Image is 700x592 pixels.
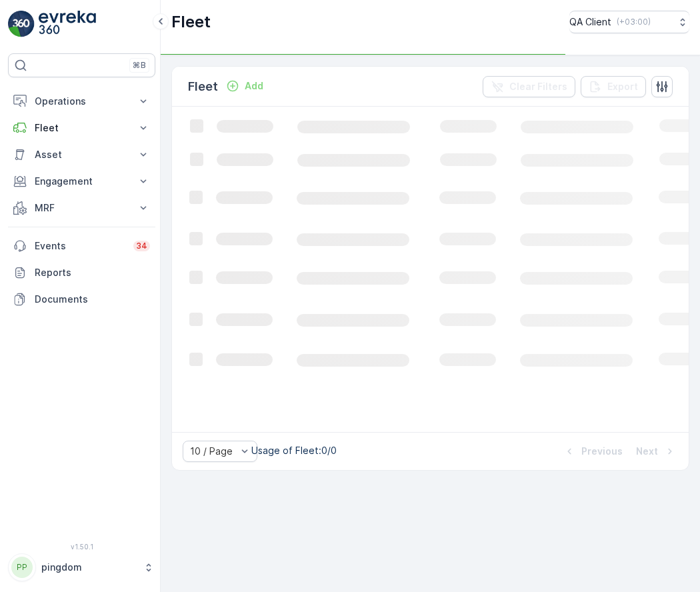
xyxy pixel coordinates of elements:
[35,266,150,279] p: Reports
[35,175,129,188] p: Engagement
[35,201,129,215] p: MRF
[8,543,155,551] span: v 1.50.1
[581,445,623,458] p: Previous
[8,141,155,168] button: Asset
[35,121,129,135] p: Fleet
[221,78,269,94] button: Add
[8,233,155,259] a: Events34
[8,195,155,221] button: MRF
[39,11,96,37] img: logo_light-DOdMpM7g.png
[8,553,155,581] button: PPpingdom
[251,444,337,457] p: Usage of Fleet : 0/0
[41,561,137,574] p: pingdom
[8,11,35,37] img: logo
[561,443,624,459] button: Previous
[635,443,678,459] button: Next
[11,557,33,578] div: PP
[133,60,146,71] p: ⌘B
[8,115,155,141] button: Fleet
[569,11,689,33] button: QA Client(+03:00)
[8,286,155,313] a: Documents
[617,17,651,27] p: ( +03:00 )
[636,445,658,458] p: Next
[8,259,155,286] a: Reports
[607,80,638,93] p: Export
[35,148,129,161] p: Asset
[8,168,155,195] button: Engagement
[569,15,611,29] p: QA Client
[171,11,211,33] p: Fleet
[35,95,129,108] p: Operations
[509,80,567,93] p: Clear Filters
[136,241,147,251] p: 34
[483,76,575,97] button: Clear Filters
[35,239,125,253] p: Events
[8,88,155,115] button: Operations
[581,76,646,97] button: Export
[35,293,150,306] p: Documents
[188,77,218,96] p: Fleet
[245,79,263,93] p: Add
